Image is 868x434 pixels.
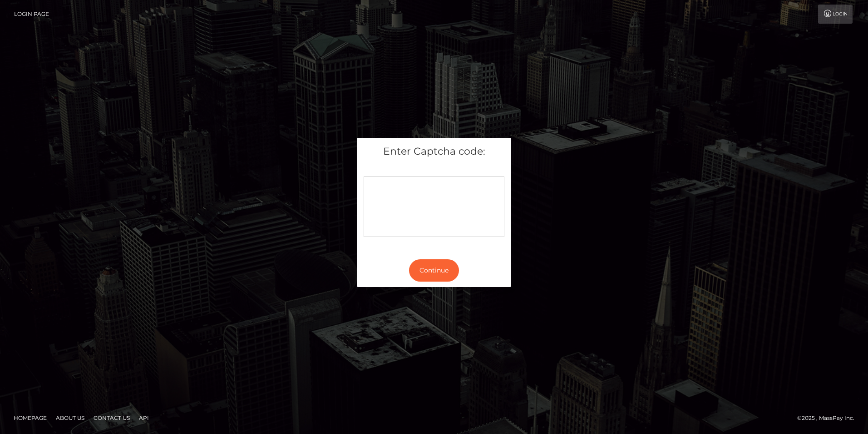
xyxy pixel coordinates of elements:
[797,413,861,423] div: © 2025 , MassPay Inc.
[364,145,504,159] h5: Enter Captcha code:
[10,411,50,425] a: Homepage
[52,411,88,425] a: About Us
[90,411,133,425] a: Contact Us
[14,5,49,24] a: Login Page
[409,259,459,282] button: Continue
[135,411,153,425] a: API
[364,177,504,237] div: Captcha widget loading...
[818,5,853,24] a: Login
